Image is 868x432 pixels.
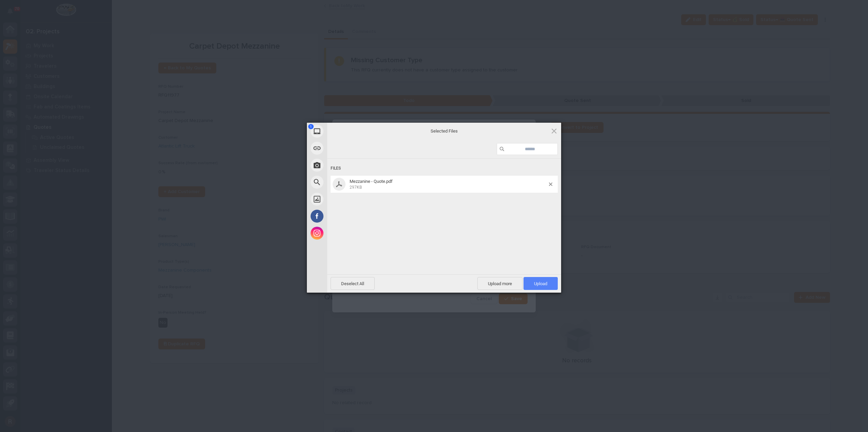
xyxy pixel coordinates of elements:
[331,162,558,175] div: Files
[307,123,388,140] div: My Device
[477,277,522,290] span: Upload more
[350,179,393,184] span: Mezzanine - Quote.pdf
[350,185,362,190] span: 297KB
[524,277,558,290] span: Upload
[307,191,388,208] div: Unsplash
[534,281,547,286] span: Upload
[307,140,388,157] div: Link (URL)
[307,225,388,242] div: Instagram
[331,277,375,290] span: Deselect All
[348,179,549,190] span: Mezzanine - Quote.pdf
[307,208,388,225] div: Facebook
[307,174,388,191] div: Web Search
[307,157,388,174] div: Take Photo
[376,128,512,134] span: Selected Files
[550,127,558,135] span: Click here or hit ESC to close picker
[308,124,314,129] span: 1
